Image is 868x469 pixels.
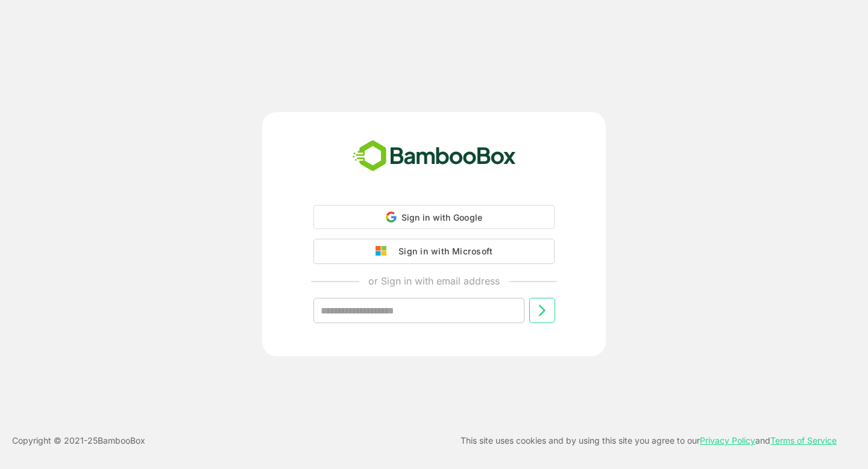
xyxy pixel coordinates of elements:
[313,239,555,264] button: Sign in with Microsoft
[392,244,492,259] div: Sign in with Microsoft
[461,433,837,448] p: This site uses cookies and by using this site you agree to our and
[401,212,483,222] span: Sign in with Google
[376,246,392,257] img: google
[346,136,523,176] img: bamboobox
[700,435,755,445] a: Privacy Policy
[770,435,837,445] a: Terms of Service
[12,433,145,448] p: Copyright © 2021- 25 BambooBox
[368,274,500,288] p: or Sign in with email address
[313,205,555,229] div: Sign in with Google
